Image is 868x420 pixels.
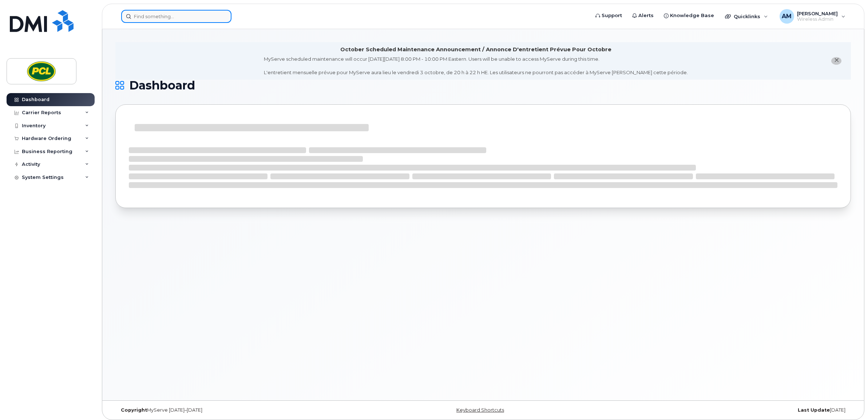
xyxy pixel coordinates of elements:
a: Keyboard Shortcuts [456,407,504,413]
strong: Copyright [121,407,147,413]
div: [DATE] [606,407,851,413]
button: close notification [831,57,841,65]
div: October Scheduled Maintenance Announcement / Annonce D'entretient Prévue Pour Octobre [340,46,611,53]
div: MyServe [DATE]–[DATE] [115,407,361,413]
strong: Last Update [798,407,830,413]
span: Dashboard [129,80,195,91]
div: MyServe scheduled maintenance will occur [DATE][DATE] 8:00 PM - 10:00 PM Eastern. Users will be u... [264,56,688,76]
